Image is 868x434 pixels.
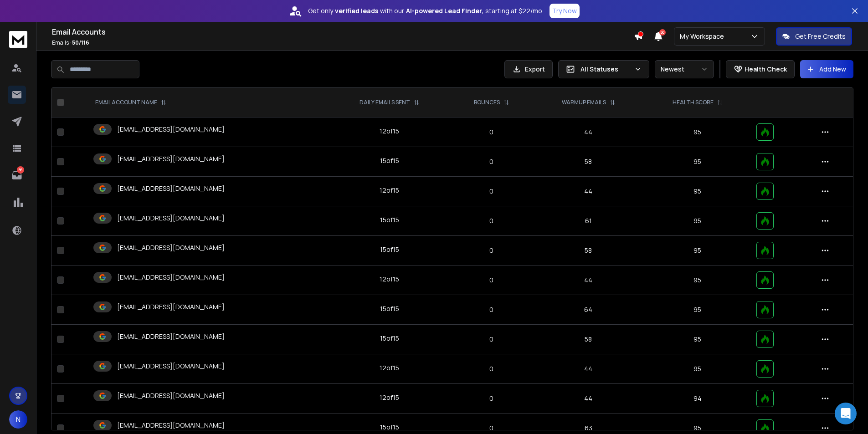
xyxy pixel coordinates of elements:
[335,6,378,15] strong: verified leads
[380,156,399,165] div: 15 of 15
[644,117,751,147] td: 95
[380,363,399,373] div: 12 of 15
[360,99,410,106] p: DAILY EMAILS SENT
[117,273,225,282] p: [EMAIL_ADDRESS][DOMAIN_NAME]
[673,99,714,106] p: HEALTH SCORE
[644,295,751,325] td: 95
[644,266,751,295] td: 95
[117,421,225,430] p: [EMAIL_ADDRESS][DOMAIN_NAME]
[835,403,857,424] div: Open Intercom Messenger
[680,32,728,41] p: My Workspace
[380,304,399,313] div: 15 of 15
[456,305,527,314] p: 0
[17,166,24,174] p: 86
[532,384,644,414] td: 44
[655,60,714,78] button: Newest
[117,214,225,223] p: [EMAIL_ADDRESS][DOMAIN_NAME]
[644,325,751,354] td: 95
[532,117,644,147] td: 44
[9,410,27,429] button: N
[9,31,27,48] img: logo
[552,6,577,15] p: Try Now
[456,157,527,166] p: 0
[532,177,644,206] td: 44
[659,29,666,36] span: 50
[644,177,751,206] td: 95
[532,206,644,236] td: 61
[406,6,483,15] strong: AI-powered Lead Finder,
[8,166,26,184] a: 86
[117,302,225,311] p: [EMAIL_ADDRESS][DOMAIN_NAME]
[532,295,644,325] td: 64
[117,154,225,163] p: [EMAIL_ADDRESS][DOMAIN_NAME]
[580,65,631,74] p: All Statuses
[380,393,399,402] div: 12 of 15
[550,4,580,18] button: Try Now
[117,125,225,134] p: [EMAIL_ADDRESS][DOMAIN_NAME]
[504,60,553,78] button: Export
[532,325,644,354] td: 58
[117,332,225,341] p: [EMAIL_ADDRESS][DOMAIN_NAME]
[456,187,527,196] p: 0
[117,243,225,252] p: [EMAIL_ADDRESS][DOMAIN_NAME]
[800,60,853,78] button: Add New
[745,65,787,74] p: Health Check
[72,39,89,46] span: 50 / 116
[456,394,527,403] p: 0
[532,266,644,295] td: 44
[117,184,225,193] p: [EMAIL_ADDRESS][DOMAIN_NAME]
[456,335,527,344] p: 0
[532,236,644,266] td: 58
[644,384,751,414] td: 94
[456,276,527,285] p: 0
[380,127,399,136] div: 12 of 15
[776,27,852,46] button: Get Free Credits
[380,186,399,195] div: 12 of 15
[644,354,751,384] td: 95
[117,391,225,400] p: [EMAIL_ADDRESS][DOMAIN_NAME]
[726,60,795,78] button: Health Check
[644,147,751,177] td: 95
[380,423,399,432] div: 15 of 15
[308,6,542,15] p: Get only with our starting at $22/mo
[456,128,527,137] p: 0
[380,334,399,343] div: 15 of 15
[52,26,634,37] h1: Email Accounts
[380,275,399,284] div: 12 of 15
[562,99,606,106] p: WARMUP EMAILS
[456,424,527,433] p: 0
[474,99,500,106] p: BOUNCES
[52,39,634,46] p: Emails :
[95,99,166,106] div: EMAIL ACCOUNT NAME
[380,245,399,254] div: 15 of 15
[456,364,527,373] p: 0
[532,354,644,384] td: 44
[644,236,751,266] td: 95
[644,206,751,236] td: 95
[532,147,644,177] td: 58
[117,362,225,371] p: [EMAIL_ADDRESS][DOMAIN_NAME]
[380,215,399,225] div: 15 of 15
[456,216,527,225] p: 0
[456,246,527,255] p: 0
[795,32,846,41] p: Get Free Credits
